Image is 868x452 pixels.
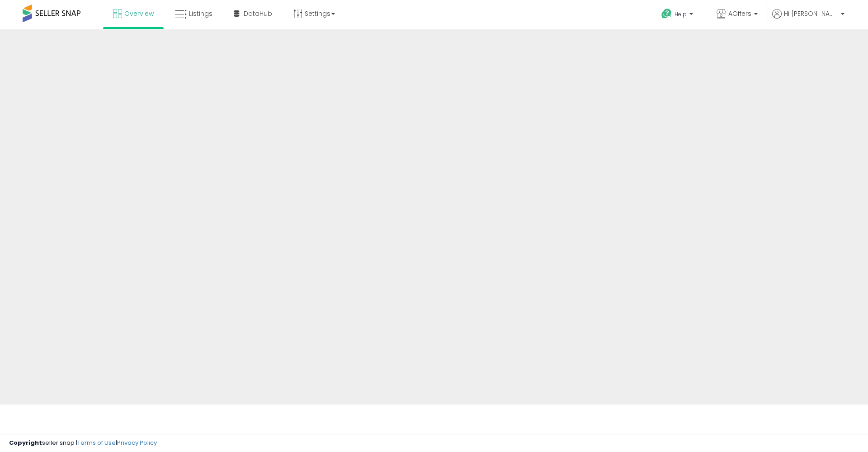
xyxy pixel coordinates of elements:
span: Listings [189,9,212,18]
span: Hi [PERSON_NAME] [784,9,838,18]
i: Get Help [661,8,672,19]
span: Help [675,10,687,18]
a: Help [654,1,702,29]
span: Overview [124,9,154,18]
a: Hi [PERSON_NAME] [772,9,844,29]
span: AOffers [728,9,751,18]
span: DataHub [244,9,272,18]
